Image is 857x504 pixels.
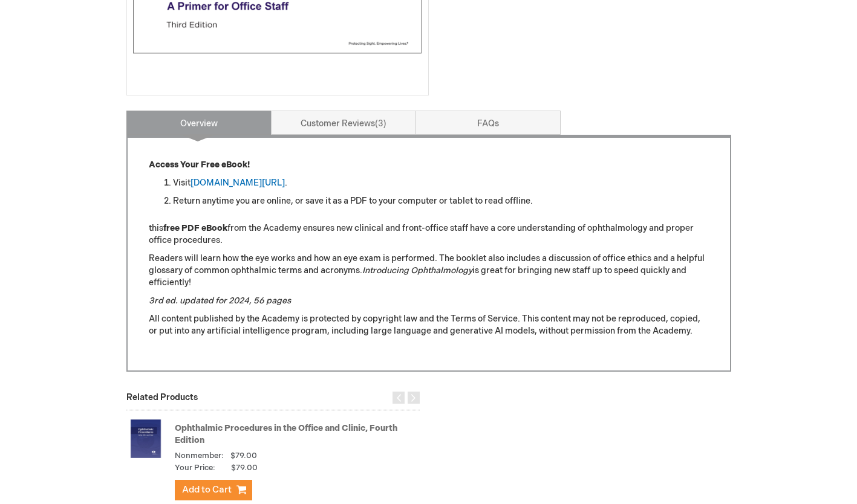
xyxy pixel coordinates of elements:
[175,462,215,474] strong: Your Price:
[126,392,198,402] strong: Related Products
[163,223,227,233] strong: free PDF eBook
[191,178,285,188] a: [DOMAIN_NAME][URL]
[173,177,709,189] li: Visit .
[375,118,386,129] span: 3
[149,253,709,289] p: Readers will learn how the eye works and how an eye exam is performed. The booklet also includes ...
[149,160,250,170] strong: Access Your Free eBook!
[217,462,258,474] span: $79.00
[393,392,405,404] div: Previous
[173,195,709,207] li: Return anytime you are online, or save it as a PDF to your computer or tablet to read offline.
[126,111,272,135] a: Overview
[415,111,561,135] a: FAQs
[408,392,420,404] div: Next
[149,159,709,349] div: All content published by the Academy is protected by copyright law and the Terms of Service. This...
[175,480,252,500] button: Add to Cart
[362,265,472,276] em: Introducing Ophthalmology
[149,296,291,306] em: 3rd ed. updated for 2024, 56 pages
[149,222,709,247] p: this from the Academy ensures new clinical and front-office staff have a core understanding of op...
[182,484,232,496] span: Add to Cart
[175,450,224,462] strong: Nonmember:
[230,451,257,460] span: $79.00
[271,111,416,135] a: Customer Reviews3
[175,423,397,445] a: Ophthalmic Procedures in the Office and Clinic, Fourth Edition
[126,415,165,463] img: Ophthalmic Procedures in the Office and Clinic, Fourth Edition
